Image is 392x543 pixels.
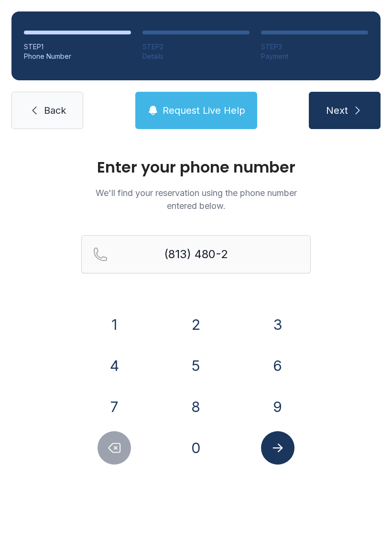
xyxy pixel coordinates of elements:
div: STEP 3 [261,42,368,52]
input: Reservation phone number [81,235,311,273]
button: 2 [179,308,213,341]
button: 3 [261,308,294,341]
div: STEP 2 [142,42,250,52]
h1: Enter your phone number [81,160,311,175]
button: 5 [179,349,213,382]
button: Submit lookup form [261,431,294,465]
button: Delete number [98,431,131,465]
button: 6 [261,349,294,382]
button: 0 [179,431,213,465]
button: 1 [98,308,131,341]
button: 9 [261,390,294,424]
button: 4 [98,349,131,382]
button: 8 [179,390,213,424]
div: Payment [261,52,368,61]
div: Details [142,52,250,61]
span: Back [44,104,66,117]
span: Next [326,104,348,117]
p: We'll find your reservation using the phone number entered below. [81,186,311,212]
div: Phone Number [24,52,131,61]
span: Request Live Help [163,104,245,117]
button: 7 [98,390,131,424]
div: STEP 1 [24,42,131,52]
